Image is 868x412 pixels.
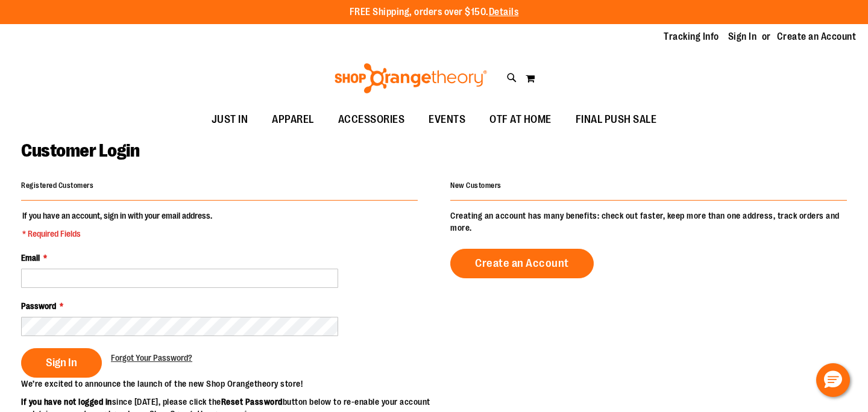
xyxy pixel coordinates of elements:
a: Sign In [728,30,757,43]
a: Details [489,7,519,17]
strong: Registered Customers [21,181,93,190]
span: FINAL PUSH SALE [576,106,657,133]
a: JUST IN [200,106,260,134]
strong: If you have not logged in [21,397,112,407]
a: FINAL PUSH SALE [564,106,669,134]
a: Create an Account [450,249,594,278]
p: We’re excited to announce the launch of the new Shop Orangetheory store! [21,378,434,390]
span: Forgot Your Password? [111,353,192,363]
span: * Required Fields [22,228,212,240]
span: JUST IN [212,106,248,133]
button: Sign In [21,348,102,378]
span: ACCESSORIES [338,106,405,133]
span: Email [21,253,40,263]
img: Shop Orangetheory [333,63,489,93]
a: APPAREL [260,106,326,134]
a: EVENTS [417,106,477,134]
a: Forgot Your Password? [111,352,192,364]
span: Password [21,301,56,311]
strong: Reset Password [221,397,283,407]
span: EVENTS [429,106,465,133]
a: ACCESSORIES [326,106,417,134]
a: Create an Account [777,30,857,43]
span: Customer Login [21,140,139,161]
span: Sign In [46,356,77,369]
legend: If you have an account, sign in with your email address. [21,210,213,240]
span: OTF AT HOME [489,106,552,133]
span: APPAREL [272,106,314,133]
a: Tracking Info [664,30,719,43]
button: Hello, have a question? Let’s chat. [816,363,850,397]
span: Create an Account [475,257,569,270]
strong: New Customers [450,181,502,190]
p: Creating an account has many benefits: check out faster, keep more than one address, track orders... [450,210,847,234]
p: FREE Shipping, orders over $150. [350,5,519,19]
a: OTF AT HOME [477,106,564,134]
